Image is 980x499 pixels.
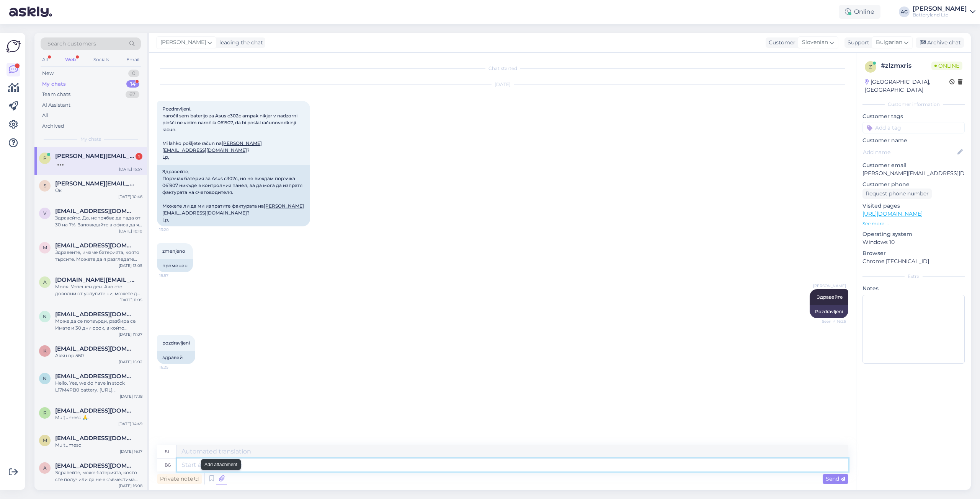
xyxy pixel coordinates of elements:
[55,276,135,283] span: aynur.nevruzi.london@gmail.com
[55,318,142,332] div: Може да се потвърди, разбира се. Имате и 30 дни срок, в който можете да върнете батерията, яко не...
[42,112,49,119] div: All
[157,351,195,364] div: здравей
[80,136,101,143] span: My chats
[157,474,202,484] div: Private note
[55,407,135,414] span: radulescupetre222@gmail.com
[862,230,965,238] p: Operating system
[862,249,965,257] p: Browser
[817,294,843,300] span: Здравейте
[55,380,142,393] div: Hello. Yes, we do have in stock L17M4PB0 battery. [URL][DOMAIN_NAME]
[119,332,142,337] div: [DATE] 17:07
[42,80,66,88] div: My chats
[55,283,142,297] div: Моля. Успешен ден. Ако сте доволни от услугите ни, можете да ни оставите оценка в Google на този ...
[120,393,142,399] div: [DATE] 17:18
[41,55,49,65] div: All
[162,106,299,160] span: Pozdravljeni, naročil sem baterijo za Asus c302c ampak nikjer v nadzorni plošči ne vidim naročila...
[899,7,910,17] div: AG
[160,38,206,47] span: [PERSON_NAME]
[876,38,902,47] span: Bulgarian
[862,238,965,246] p: Windows 10
[844,39,869,47] div: Support
[55,208,135,215] span: vwvalko@abv.bg
[862,169,965,177] p: [PERSON_NAME][EMAIL_ADDRESS][DOMAIN_NAME]
[43,279,47,285] span: a
[119,228,142,234] div: [DATE] 10:10
[64,55,77,65] div: Web
[204,461,237,468] small: Add attachment
[826,475,845,482] span: Send
[125,55,141,65] div: Email
[913,6,967,12] div: [PERSON_NAME]
[55,469,142,483] div: Здравейте, може батерията, която сте получили да не е съвместима или повредена. Може ли повече ин...
[162,248,185,254] span: zmenjeno
[55,249,142,263] div: Здравейте, имаме батерията, която търсите. Можете да я разгледате тук: [URL][DOMAIN_NAME]
[162,340,190,346] span: pozdravljeni
[43,465,47,471] span: a
[55,180,135,187] span: Stefanangelov@gbg.bg
[881,61,931,70] div: # zlzmxris
[159,364,188,370] span: 16:25
[119,359,142,365] div: [DATE] 15:02
[55,462,135,469] span: anderlic.m@gmail.com
[55,414,142,421] div: Mulțumesc 🙏.
[159,273,188,278] span: 15:57
[157,81,848,88] div: [DATE]
[47,40,96,48] span: Search customers
[55,352,142,359] div: Akku np 560
[165,458,171,471] div: bg
[43,155,47,161] span: p
[157,65,848,72] div: Chat started
[43,437,47,443] span: m
[120,449,142,454] div: [DATE] 16:17
[766,39,795,47] div: Customer
[865,78,949,94] div: [GEOGRAPHIC_DATA], [GEOGRAPHIC_DATA]
[216,39,263,47] div: leading the chat
[43,245,47,250] span: m
[43,314,47,319] span: n
[119,263,142,268] div: [DATE] 13:05
[862,220,965,227] p: See more ...
[869,64,872,70] span: z
[43,348,47,354] span: k
[165,445,170,458] div: sl
[862,189,932,199] div: Request phone number
[43,375,47,381] span: n
[931,62,962,70] span: Online
[42,101,70,109] div: AI Assistant
[862,273,965,280] div: Extra
[157,259,193,272] div: променен
[119,483,142,489] div: [DATE] 16:08
[136,153,142,160] div: 1
[118,194,142,200] div: [DATE] 10:46
[916,37,964,48] div: Archive chat
[862,202,965,210] p: Visited pages
[913,12,967,18] div: Batteryland Ltd
[862,122,965,133] input: Add a tag
[55,345,135,352] span: klingler.c@outlook.de
[42,91,70,98] div: Team chats
[44,183,46,189] span: S
[862,161,965,169] p: Customer email
[42,122,64,130] div: Archived
[862,284,965,293] p: Notes
[862,210,923,217] a: [URL][DOMAIN_NAME]
[119,166,142,172] div: [DATE] 15:57
[55,435,135,442] span: moldopaul72@gmail.com
[55,311,135,318] span: no.spam@batteryland.com
[55,442,142,449] div: Multumesc
[42,70,54,77] div: New
[55,187,142,194] div: Ок
[839,5,880,19] div: Online
[43,210,46,216] span: v
[55,373,135,380] span: nr.hamer@yahoo.com
[863,148,956,156] input: Add name
[862,257,965,265] p: Chrome [TECHNICAL_ID]
[862,180,965,189] p: Customer phone
[128,70,139,77] div: 0
[157,165,310,226] div: Здравейте, Поръчах батерия за Asus c302c, но не виждам поръчка 061907 никъде в контролния панел, ...
[118,421,142,427] div: [DATE] 14:49
[817,319,846,324] span: Seen ✓ 16:25
[43,410,47,416] span: r
[913,6,975,18] a: [PERSON_NAME]Batteryland Ltd
[862,101,965,108] div: Customer information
